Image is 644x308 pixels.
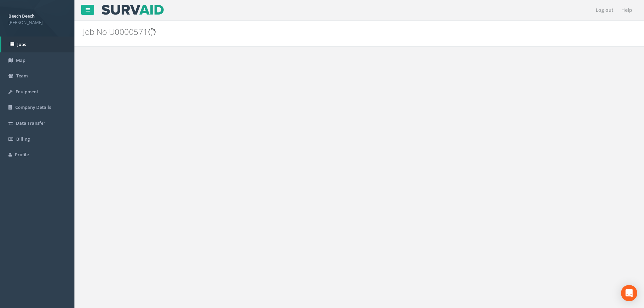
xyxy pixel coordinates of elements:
strong: Beech Beech [8,13,35,19]
a: Jobs [1,37,74,52]
span: Equipment [16,89,38,95]
div: Open Intercom Messenger [621,285,637,301]
span: Data Transfer [16,120,45,126]
span: Map [16,57,25,63]
span: Jobs [17,41,26,47]
span: Team [16,73,28,79]
span: Company Details [15,104,51,110]
h2: Job No U0000571 [83,27,542,36]
span: Profile [15,151,29,158]
a: Beech Beech [PERSON_NAME] [8,11,66,25]
span: [PERSON_NAME] [8,19,66,26]
span: Billing [16,136,30,142]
